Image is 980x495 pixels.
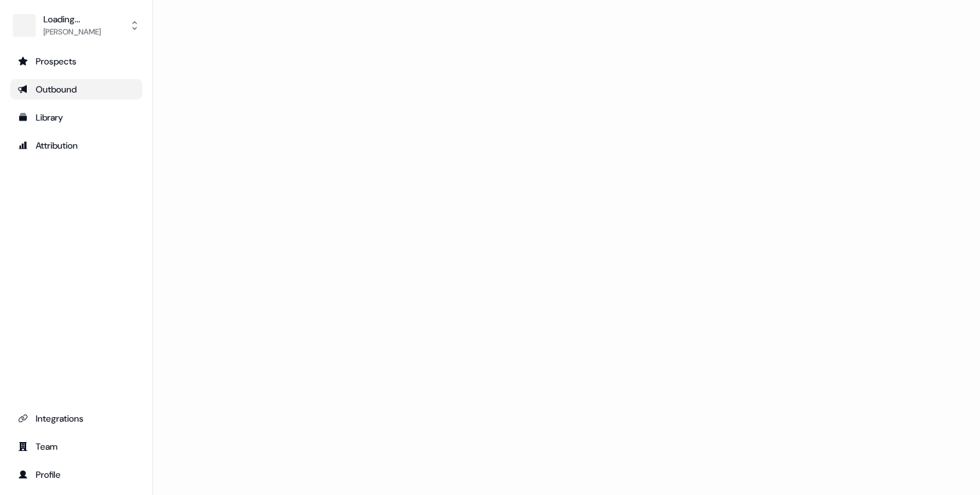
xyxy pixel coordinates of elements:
[18,412,135,425] div: Integrations
[43,13,101,26] div: Loading...
[10,51,142,71] a: Go to prospects
[43,26,101,38] div: [PERSON_NAME]
[10,135,142,156] a: Go to attribution
[10,436,142,457] a: Go to team
[10,464,142,485] a: Go to profile
[10,408,142,429] a: Go to integrations
[18,55,135,68] div: Prospects
[10,107,142,128] a: Go to templates
[10,79,142,100] a: Go to outbound experience
[10,10,142,41] button: Loading...[PERSON_NAME]
[18,83,135,96] div: Outbound
[18,111,135,124] div: Library
[18,139,135,152] div: Attribution
[18,440,135,453] div: Team
[18,468,135,481] div: Profile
